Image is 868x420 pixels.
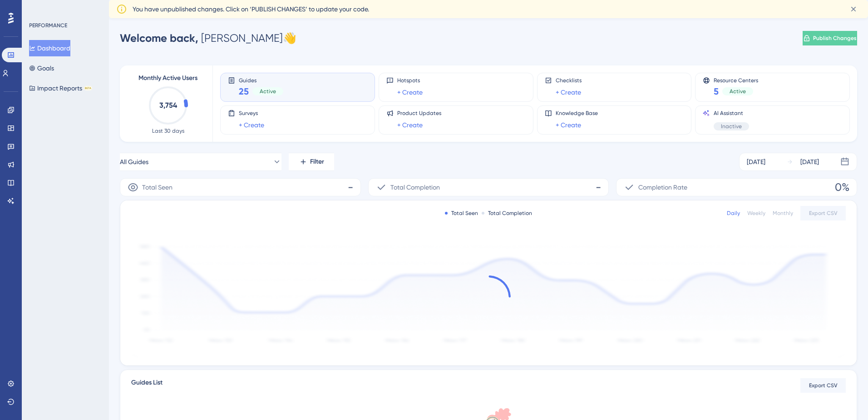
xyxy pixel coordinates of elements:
div: [DATE] [747,156,765,167]
div: [DATE] [800,156,819,167]
text: 3,754 [159,101,178,110]
button: Export CSV [800,378,846,393]
div: [PERSON_NAME] 👋 [120,31,296,45]
span: - [596,180,601,195]
span: Active [730,88,746,95]
a: + Create [397,120,423,130]
span: - [348,180,353,195]
span: Completion Rate [638,182,687,193]
span: Export CSV [809,382,838,389]
span: 5 [714,85,719,98]
span: AI Assistant [714,110,749,117]
span: All Guides [120,156,148,167]
button: Dashboard [29,40,70,56]
div: Total Completion [482,210,532,217]
span: Guides List [131,377,163,394]
div: Daily [727,210,740,217]
span: Monthly Active Users [138,73,197,84]
span: Knowledge Base [556,110,598,117]
div: Monthly [773,210,793,217]
span: Hotspots [397,77,423,84]
span: Filter [310,156,324,167]
span: You have unpublished changes. Click on ‘PUBLISH CHANGES’ to update your code. [133,4,369,15]
span: Publish Changes [813,35,857,42]
div: PERFORMANCE [29,22,67,29]
span: Product Updates [397,110,441,117]
span: Inactive [721,123,742,130]
span: Guides [239,77,283,83]
a: + Create [397,87,423,98]
button: All Guides [120,153,281,171]
button: Export CSV [800,206,846,220]
button: Filter [289,153,334,171]
span: Last 30 days [152,127,184,135]
span: Welcome back, [120,31,198,45]
div: Total Seen [445,210,478,217]
span: 0% [835,180,849,195]
span: Checklists [556,77,582,84]
div: Weekly [747,210,765,217]
div: BETA [84,86,92,90]
span: Surveys [239,110,264,117]
span: Total Seen [142,182,173,193]
a: + Create [556,120,581,130]
span: Resource Centers [714,77,758,83]
button: Goals [29,60,54,76]
button: Publish Changes [803,31,857,45]
a: + Create [239,120,264,130]
span: 25 [239,85,249,98]
a: + Create [556,87,581,98]
button: Impact ReportsBETA [29,80,92,96]
span: Active [260,88,276,95]
span: Export CSV [809,210,838,217]
span: Total Completion [390,182,440,193]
